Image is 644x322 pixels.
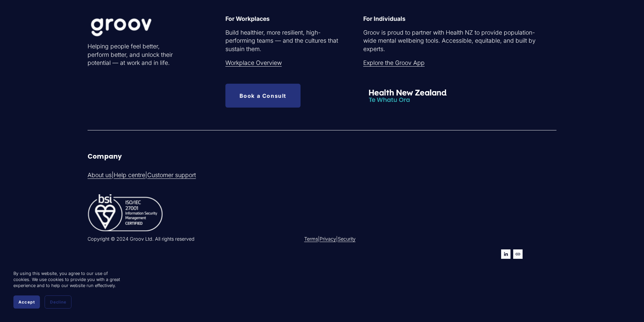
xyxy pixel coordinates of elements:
a: Workplace Overview [225,59,282,67]
strong: For Individuals [363,15,406,22]
span: Accept [18,299,35,305]
a: Terms [304,236,318,242]
p: | | [88,171,320,179]
p: Build healthier, more resilient, high-performing teams — and the cultures that sustain them. [225,29,340,53]
p: Copyright © 2024 Groov Ltd. All rights reserved [88,236,320,242]
strong: Company [88,152,122,161]
a: Book a Consult [225,84,301,108]
a: Help centre [114,171,145,179]
section: Cookie banner [7,264,127,315]
a: Privacy [320,236,336,242]
p: | | [304,236,458,242]
p: Helping people feel better, perform better, and unlock their potential — at work and in life. [88,42,182,67]
a: Customer support [147,171,196,179]
a: URL [513,249,523,259]
p: By using this website, you agree to our use of cookies. We use cookies to provide you with a grea... [13,271,121,289]
a: Security [338,236,356,242]
a: Explore the Groov App [363,59,425,67]
span: Decline [50,299,66,305]
a: About us [88,171,112,179]
strong: For Workplaces [225,15,270,22]
button: Accept [13,295,40,309]
button: Decline [45,295,71,309]
p: Groov is proud to partner with Health NZ to provide population-wide mental wellbeing tools. Acces... [363,29,537,53]
a: LinkedIn [501,249,511,259]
